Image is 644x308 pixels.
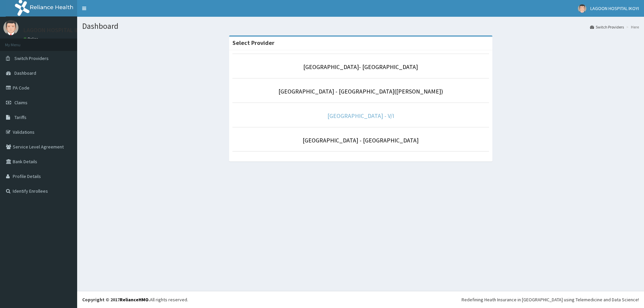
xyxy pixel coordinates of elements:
[82,22,639,30] h1: Dashboard
[77,291,644,308] footer: All rights reserved.
[303,63,418,71] a: [GEOGRAPHIC_DATA]- [GEOGRAPHIC_DATA]
[14,70,36,76] span: Dashboard
[590,24,624,30] a: Switch Providers
[578,4,586,13] img: User Image
[23,37,40,41] a: Online
[590,5,639,11] span: LAGOON HOSPITAL IKOYI
[120,297,149,303] a: RelianceHMO
[462,296,639,303] div: Redefining Heath Insurance in [GEOGRAPHIC_DATA] using Telemedicine and Data Science!
[303,136,419,144] a: [GEOGRAPHIC_DATA] - [GEOGRAPHIC_DATA]
[14,55,49,61] span: Switch Providers
[232,39,274,47] strong: Select Provider
[82,297,150,303] strong: Copyright © 2017 .
[14,114,26,120] span: Tariffs
[625,24,639,30] li: Here
[23,27,88,33] p: LAGOON HOSPITAL IKOYI
[3,20,18,35] img: User Image
[278,87,443,95] a: [GEOGRAPHIC_DATA] - [GEOGRAPHIC_DATA]([PERSON_NAME])
[327,112,394,120] a: [GEOGRAPHIC_DATA] - V/I
[14,100,28,106] span: Claims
